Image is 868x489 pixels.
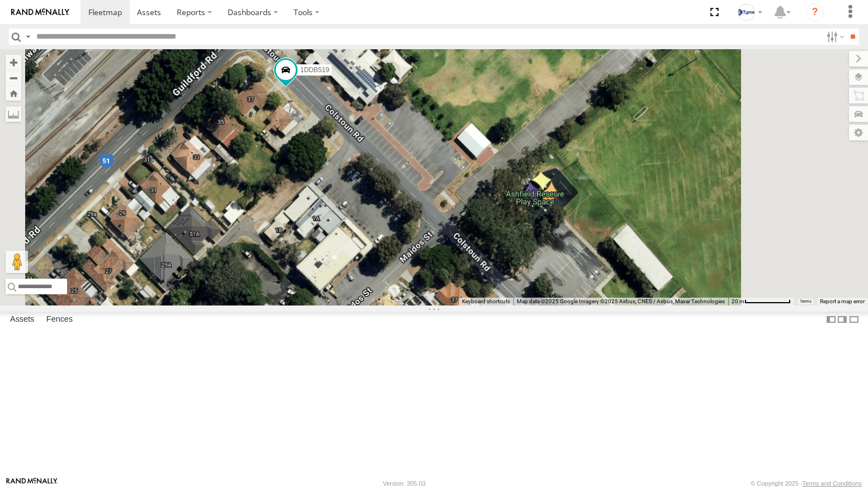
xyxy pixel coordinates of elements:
[728,298,794,305] button: Map scale: 20 m per 79 pixels
[848,312,860,328] label: Hide Summary Table
[6,106,21,122] label: Measure
[6,478,58,489] a: Visit our Website
[517,298,725,304] span: Map data ©2025 Google Imagery ©2025 Airbus, CNES / Airbus, Maxar Technologies
[23,29,32,45] label: Search Query
[4,312,40,327] label: Assets
[803,480,862,487] a: Terms and Conditions
[800,299,812,304] a: Terms
[820,298,865,304] a: Report a map error
[462,298,510,305] button: Keyboard shortcuts
[837,312,848,328] label: Dock Summary Table to the Right
[6,55,21,70] button: Zoom in
[751,480,862,487] div: © Copyright 2025 -
[11,8,69,16] img: rand-logo.svg
[41,312,78,327] label: Fences
[849,125,868,140] label: Map Settings
[806,3,824,21] i: ?
[6,70,21,86] button: Zoom out
[825,312,837,328] label: Dock Summary Table to the Left
[6,86,21,101] button: Zoom Home
[6,251,28,273] button: Drag Pegman onto the map to open Street View
[300,66,329,74] span: 1DDB519
[734,4,766,21] div: Gray Wiltshire
[383,480,426,487] div: Version: 305.03
[822,29,846,45] label: Search Filter Options
[732,298,744,304] span: 20 m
